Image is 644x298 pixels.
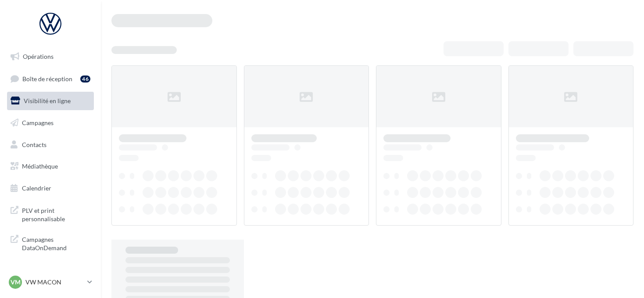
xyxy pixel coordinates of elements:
span: Opérations [23,53,54,60]
a: Calendrier [5,179,96,197]
span: Calendrier [22,184,51,192]
a: Médiathèque [5,157,96,176]
span: Médiathèque [22,162,58,170]
span: Boîte de réception [22,75,72,82]
span: Campagnes [22,119,54,126]
div: 46 [80,75,90,83]
a: Contacts [5,136,96,154]
span: Contacts [22,140,47,148]
span: VM [11,278,21,287]
a: Campagnes DataOnDemand [5,230,96,256]
a: Opérations [5,47,96,66]
a: PLV et print personnalisable [5,201,96,227]
a: Boîte de réception46 [5,69,96,88]
a: Campagnes [5,114,96,132]
span: PLV et print personnalisable [22,205,90,223]
p: VW MACON [25,278,84,287]
span: Visibilité en ligne [24,97,71,104]
a: VM VW MACON [7,274,94,291]
span: Campagnes DataOnDemand [22,233,90,252]
a: Visibilité en ligne [5,92,96,110]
